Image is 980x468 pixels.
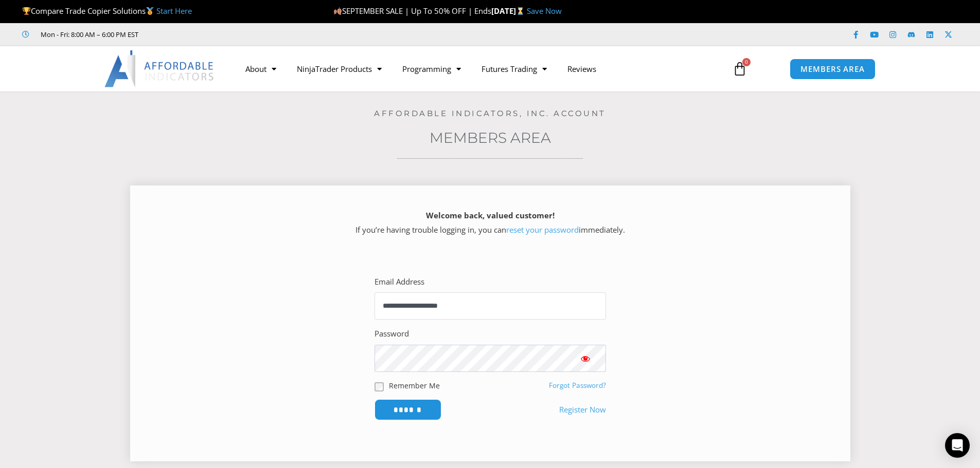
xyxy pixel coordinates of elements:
[471,57,557,81] a: Futures Trading
[392,57,471,81] a: Programming
[565,345,606,372] button: Show password
[235,57,721,81] nav: Menu
[375,327,409,341] label: Password
[557,57,607,81] a: Reviews
[148,209,832,237] p: If you’re having trouble logging in, you can immediately.
[516,7,524,15] img: ⌛
[742,58,751,66] span: 0
[717,54,762,84] a: 0
[333,6,491,16] span: SEPTEMBER SALE | Up To 50% OFF | Ends
[38,28,138,41] span: Mon - Fri: 8:00 AM – 6:00 PM EST
[800,65,865,73] span: MEMBERS AREA
[790,59,876,80] a: MEMBERS AREA
[491,6,527,16] strong: [DATE]
[146,7,154,15] img: 🥇
[549,381,606,390] a: Forgot Password?
[23,7,30,15] img: 🏆
[235,57,287,81] a: About
[559,403,606,417] a: Register Now
[156,6,192,16] a: Start Here
[430,129,551,146] a: Members Area
[375,275,424,289] label: Email Address
[287,57,392,81] a: NinjaTrader Products
[389,380,440,391] label: Remember Me
[104,50,215,87] img: LogoAI | Affordable Indicators – NinjaTrader
[153,29,307,40] iframe: Customer reviews powered by Trustpilot
[945,433,970,458] div: Open Intercom Messenger
[334,7,342,15] img: 🍂
[374,108,606,118] a: Affordable Indicators, Inc. Account
[426,210,555,220] strong: Welcome back, valued customer!
[22,6,192,16] span: Compare Trade Copier Solutions
[506,224,579,235] a: reset your password
[527,6,562,16] a: Save Now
